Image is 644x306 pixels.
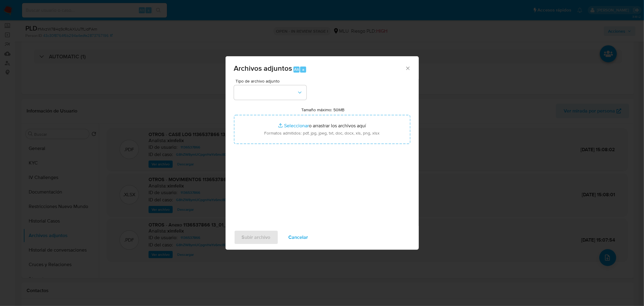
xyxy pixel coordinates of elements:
[294,67,299,72] span: Alt
[235,79,308,83] span: Tipo de archivo adjunto
[234,63,292,73] span: Archivos adjuntos
[405,65,410,71] button: Cerrar
[289,231,308,244] span: Cancelar
[281,230,316,245] button: Cancelar
[301,107,344,112] label: Tamaño máximo: 50MB
[302,67,304,72] span: a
